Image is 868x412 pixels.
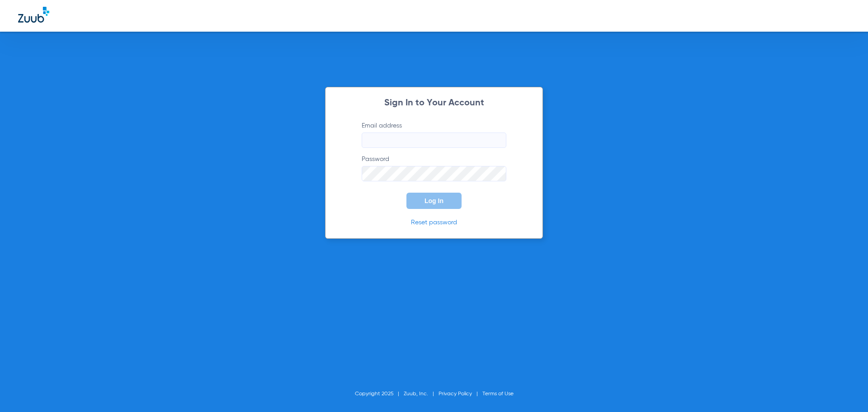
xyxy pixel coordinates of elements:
button: Log In [406,193,462,209]
label: Password [362,155,506,181]
span: Log In [425,197,443,204]
input: Password [362,166,506,181]
input: Email address [362,133,506,148]
a: Terms of Use [482,391,514,397]
a: Privacy Policy [439,391,472,397]
label: Email address [362,121,506,148]
li: Zuub, Inc. [404,389,439,398]
li: Copyright 2025 [355,389,404,398]
img: Zuub Logo [18,7,49,23]
a: Reset password [411,219,457,226]
h2: Sign In to Your Account [348,99,520,108]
